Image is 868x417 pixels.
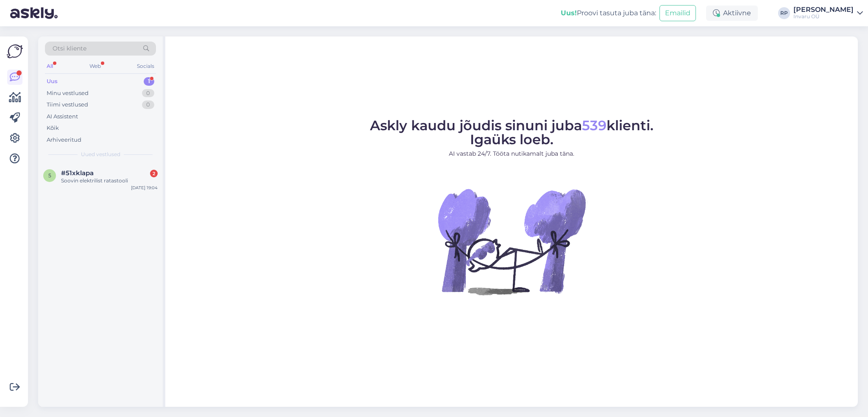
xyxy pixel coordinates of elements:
span: Otsi kliente [53,44,86,53]
a: [PERSON_NAME]Invaru OÜ [793,6,863,20]
div: Soovin elektrilist ratastooli [61,177,158,185]
div: 0 [142,89,154,98]
div: 0 [142,101,154,109]
div: Tiimi vestlused [47,101,88,109]
span: 5 [48,172,51,179]
div: 2 [150,170,158,177]
img: Askly Logo [7,43,23,59]
div: [DATE] 19:04 [131,185,158,191]
div: All [45,61,55,72]
div: Kõik [47,124,59,132]
span: 539 [582,117,606,134]
div: Web [88,61,103,72]
div: Minu vestlused [47,89,89,98]
span: #51xklapa [61,169,94,177]
button: Emailid [659,5,696,21]
div: Aktiivne [706,6,758,21]
div: Arhiveeritud [47,136,81,144]
div: AI Assistent [47,112,78,121]
span: Askly kaudu jõudis sinuni juba klienti. Igaüks loeb. [370,117,654,148]
div: [PERSON_NAME] [793,6,854,13]
div: Uus [47,77,58,86]
p: AI vastab 24/7. Tööta nutikamalt juba täna. [370,149,654,158]
div: Proovi tasuta juba täna: [561,8,656,18]
img: No Chat active [435,165,588,318]
b: Uus! [561,9,577,17]
div: Socials [135,61,156,72]
div: Invaru OÜ [793,13,854,20]
span: Uued vestlused [81,151,120,158]
div: 1 [144,77,154,86]
div: RP [778,7,790,19]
